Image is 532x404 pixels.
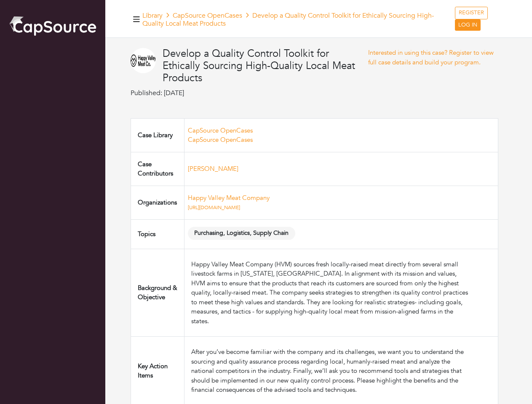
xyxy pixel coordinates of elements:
img: cap_logo.png [8,15,97,37]
a: [URL][DOMAIN_NAME] [188,204,240,211]
td: Case Contributors [131,152,184,186]
a: Interested in using this case? Register to view full case details and build your program. [368,48,494,66]
img: HVMC.png [131,48,156,73]
h4: Develop a Quality Control Toolkit for Ethically Sourcing High-Quality Local Meat Products [163,48,368,84]
td: Organizations [131,186,184,219]
td: Case Library [131,118,184,152]
a: [PERSON_NAME] [188,165,238,173]
td: Topics [131,219,184,249]
a: CapSource OpenCases [188,136,253,144]
p: Published: [DATE] [131,88,368,98]
a: LOG IN [455,19,481,31]
a: CapSource OpenCases [188,126,253,135]
a: CapSource OpenCases [173,11,242,20]
a: REGISTER [455,7,488,19]
h5: Library Develop a Quality Control Toolkit for Ethically Sourcing High-Quality Local Meat Products [142,12,455,28]
div: After you’ve become familiar with the company and its challenges, we want you to understand the s... [191,347,471,395]
span: Purchasing, Logistics, Supply Chain [188,227,295,240]
div: Happy Valley Meat Company (HVM) sources fresh locally-raised meat directly from several small liv... [191,260,471,326]
td: Background & Objective [131,249,184,337]
a: Happy Valley Meat Company [188,194,270,202]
